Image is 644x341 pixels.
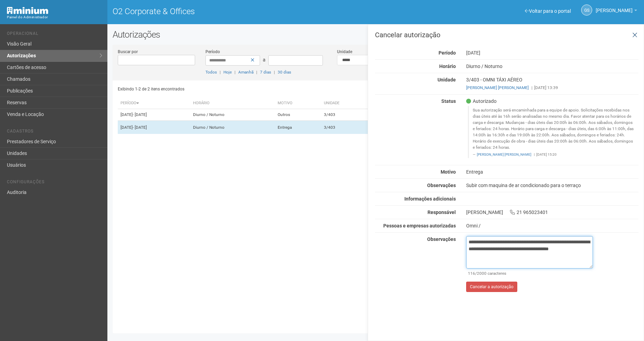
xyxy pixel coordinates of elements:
h2: Autorizações [113,29,639,40]
div: [PERSON_NAME] 21 965023401 [461,209,644,215]
a: [PERSON_NAME] [PERSON_NAME] [466,85,529,90]
li: Configurações [7,179,102,187]
div: 3/403 - OMNI TÁXI AÉREO [461,77,644,91]
span: a [263,57,266,62]
a: Hoje [223,70,232,75]
span: Autorizado [466,98,497,104]
div: Diurno / Noturno [461,63,644,69]
a: GS [581,4,592,16]
strong: Responsável [427,210,456,215]
h1: O2 Corporate & Offices [113,7,371,16]
img: Minium [7,7,48,14]
h3: Cancelar autorização [375,31,638,38]
strong: Observações [427,236,456,242]
a: Fechar [628,28,642,43]
strong: Observações [427,183,456,188]
span: | [531,85,532,90]
span: | [256,70,257,75]
button: Cancelar a autorização [466,282,517,292]
td: 3/403 [321,121,369,134]
strong: Período [439,50,456,56]
blockquote: Sua autorização será encaminhada para a equipe de apoio. Solicitações recebidas nos dias úteis at... [468,106,638,158]
div: Entrega [461,169,644,175]
a: [PERSON_NAME] [PERSON_NAME] [477,153,531,156]
div: Painel do Administrador [7,14,102,20]
td: 3/403 [321,109,369,121]
td: [DATE] [118,121,190,134]
footer: [DATE] 15:20 [473,152,635,157]
td: [DATE] [118,109,190,121]
th: Unidade [321,98,369,109]
li: Cadastros [7,129,102,136]
div: [DATE] 13:39 [466,85,638,91]
a: 30 dias [278,70,291,75]
li: Operacional [7,31,102,38]
span: | [534,153,535,156]
div: /2000 caracteres [468,270,591,276]
label: Unidade [337,49,352,55]
div: Exibindo 1-2 de 2 itens encontrados [118,84,374,94]
strong: Status [441,98,456,104]
div: Subir com maquina de ar condicionado para o terraço [461,182,644,188]
label: Período [205,49,220,55]
a: Amanhã [238,70,253,75]
label: Buscar por [118,49,138,55]
td: Entrega [275,121,321,134]
span: - [DATE] [133,112,147,117]
span: | [220,70,221,75]
strong: Motivo [441,169,456,175]
td: Outros [275,109,321,121]
span: Gabriela Souza [596,1,633,13]
a: [PERSON_NAME] [596,9,637,14]
strong: Horário [439,64,456,69]
strong: Unidade [438,77,456,82]
div: Omni / [466,223,638,229]
span: | [234,70,236,75]
td: Diurno / Noturno [190,109,275,121]
span: - [DATE] [133,125,147,130]
strong: Informações adicionais [404,196,456,202]
a: Todos [205,70,217,75]
th: Horário [190,98,275,109]
th: Período [118,98,190,109]
th: Motivo [275,98,321,109]
span: 116 [468,271,475,276]
a: 7 dias [260,70,271,75]
div: [DATE] [461,50,644,56]
strong: Pessoas e empresas autorizadas [383,223,456,228]
td: Diurno / Noturno [190,121,275,134]
span: | [274,70,275,75]
a: Voltar para o portal [525,8,571,14]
